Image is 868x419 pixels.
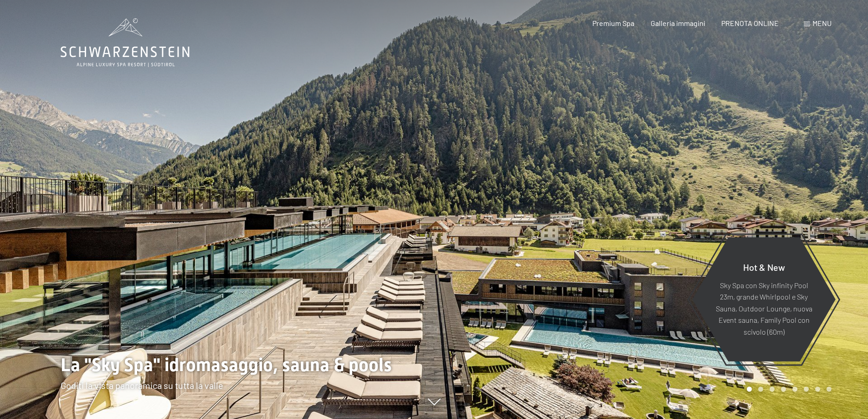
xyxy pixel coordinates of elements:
div: Carousel Page 5 [792,387,797,392]
a: Galleria immagini [651,19,705,27]
span: Hot & New [743,261,785,272]
a: PRENOTA ONLINE [721,19,779,27]
div: Carousel Page 8 [827,387,832,392]
a: Hot & New Sky Spa con Sky infinity Pool 23m, grande Whirlpool e Sky Sauna, Outdoor Lounge, nuova ... [692,237,836,362]
div: Carousel Pagination [744,387,832,392]
span: Menu [812,19,832,27]
div: Carousel Page 2 [758,387,763,392]
p: Sky Spa con Sky infinity Pool 23m, grande Whirlpool e Sky Sauna, Outdoor Lounge, nuova Event saun... [714,279,813,337]
div: Carousel Page 3 [770,387,775,392]
a: Premium Spa [592,19,634,27]
div: Carousel Page 6 [804,387,809,392]
div: Carousel Page 1 (Current Slide) [747,387,752,392]
div: Carousel Page 7 [815,387,820,392]
div: Carousel Page 4 [781,387,786,392]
